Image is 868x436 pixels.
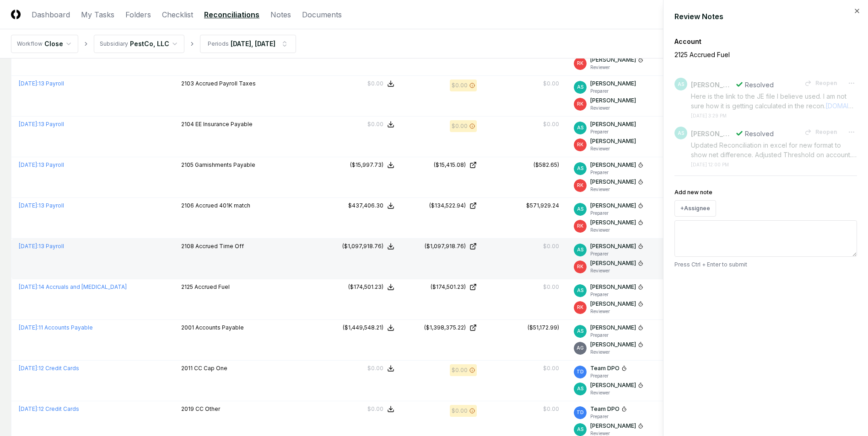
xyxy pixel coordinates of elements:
[678,81,684,88] span: AS
[745,80,774,90] div: Resolved
[799,75,842,91] button: Reopen
[674,37,857,46] div: Account
[799,124,842,140] button: Reopen
[691,140,857,160] div: Updated Reconciliation in excel for new format to show net difference. Adjusted Threshold on acco...
[691,80,732,90] div: [PERSON_NAME]
[691,129,732,138] div: [PERSON_NAME]
[691,112,727,119] div: [DATE] 3:29 PM
[674,261,857,269] p: Press Ctrl + Enter to submit
[674,200,716,217] button: +Assignee
[691,91,857,111] div: Here is the link to the JE file I believe used. I am not sure how it is getting calculated in the...
[678,130,684,137] span: AS
[745,129,774,138] div: Resolved
[674,189,712,196] label: Add new note
[674,11,857,22] div: Review Notes
[691,161,729,168] div: [DATE] 12:00 PM
[674,50,825,59] p: 2125 Accrued Fuel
